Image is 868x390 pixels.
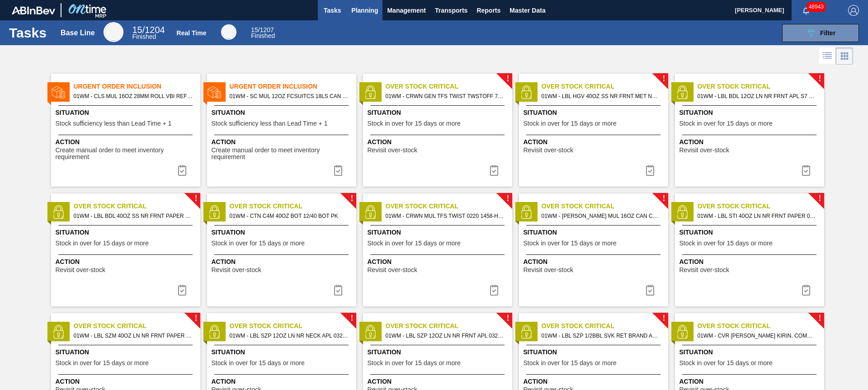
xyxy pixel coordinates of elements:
[519,85,533,99] img: status
[679,360,773,367] span: Stock in over for 15 days or more
[386,211,505,221] span: 01WM - CRWN MUL TFS TWIST 0220 1458-H 3-COLR TW
[212,137,354,147] span: Action
[208,205,221,219] img: status
[230,202,356,211] span: Over Stock Critical
[368,240,461,247] span: Stock in over for 15 days or more
[679,120,773,127] span: Stock in over for 15 days or more
[801,165,811,176] img: icon-task complete
[74,82,200,91] span: Urgent Order Inclusion
[542,202,668,211] span: Over Stock Critical
[104,22,123,42] div: Base Line
[489,285,500,296] img: icon-task complete
[230,82,356,91] span: Urgent Order Inclusion
[251,27,275,39] div: Real Time
[818,315,821,322] span: !
[819,47,836,65] div: List Vision
[368,108,510,117] span: Situation
[675,85,689,99] img: status
[322,5,342,16] span: Tasks
[212,147,354,161] span: Create manual order to meet inventory requirement
[363,85,377,99] img: status
[645,165,656,176] img: icon-task complete
[698,82,824,91] span: Over Stock Critical
[698,331,817,341] span: 01WM - CVR KBN WHITE KIRIN, COMMON BBL
[542,82,668,91] span: Over Stock Critical
[368,147,417,154] span: Revisit over-stock
[171,281,193,299] button: icon-task complete
[333,165,344,176] img: icon-task complete
[679,228,822,237] span: Situation
[524,377,666,386] span: Action
[61,29,95,37] div: Base Line
[476,5,500,16] span: Reports
[435,5,467,16] span: Transports
[56,348,198,357] span: Situation
[524,228,666,237] span: Situation
[679,240,773,247] span: Stock in over for 15 days or more
[542,91,661,101] span: 01WM - LBL HGV 40OZ SS NR FRNT MET NAC VDI UPDATE
[212,257,354,267] span: Action
[363,205,377,219] img: status
[56,257,198,267] span: Action
[386,82,512,91] span: Over Stock Critical
[524,267,573,273] span: Revisit over-stock
[506,75,509,82] span: !
[675,205,689,219] img: status
[171,161,193,179] button: icon-task complete
[212,377,354,386] span: Action
[212,348,354,357] span: Situation
[698,91,817,101] span: 01WM - LBL BDL 12OZ LN NR FRNT APL S7 NAC 2MIL SACMI
[230,91,349,101] span: 01WM - SC MUL 12OZ FCSUITCS 18LS CAN SLEEK SUMMER PROMO
[542,211,661,221] span: 01WM - CARR MUL 16OZ CAN CAN PK 12/16 CAN
[230,331,349,341] span: 01WM - LBL SZP 12OZ LN NR NECK APL 0325 #7 BEER
[524,257,666,267] span: Action
[132,25,165,35] span: / 1204
[679,348,822,357] span: Situation
[327,161,349,179] div: Complete task: 6817316
[194,195,197,202] span: !
[132,25,142,35] span: 15
[489,165,500,176] img: icon-task complete
[194,315,197,322] span: !
[792,4,821,17] button: Notifications
[679,108,822,117] span: Situation
[807,2,826,12] span: 48943
[212,360,305,367] span: Stock in over for 15 days or more
[56,228,198,237] span: Situation
[662,195,665,202] span: !
[251,26,258,33] span: 15
[132,33,156,40] span: Finished
[639,281,661,299] div: Complete task: 6817112
[230,321,356,331] span: Over Stock Critical
[639,161,661,179] button: icon-task complete
[698,202,824,211] span: Over Stock Critical
[519,325,533,338] img: status
[368,137,510,147] span: Action
[679,267,729,273] span: Revisit over-stock
[12,6,55,14] img: TNhmsLtSVTkK8tSr43FrP2fwEKptu5GPRR3wAAAABJRU5ErkJggg==
[662,315,665,322] span: !
[368,360,461,367] span: Stock in over for 15 days or more
[386,331,505,341] span: 01WM - LBL SZP 12OZ LN NR FRNT APL 0325 #7 4.6%
[351,5,378,16] span: Planning
[171,281,193,299] div: Complete task: 6817008
[56,108,198,117] span: Situation
[483,281,505,299] button: icon-task complete
[524,240,617,247] span: Stock in over for 15 days or more
[542,321,668,331] span: Over Stock Critical
[509,5,545,16] span: Master Data
[368,377,510,386] span: Action
[52,325,65,338] img: status
[56,147,198,161] span: Create manual order to meet inventory requirement
[818,75,821,82] span: !
[221,24,236,40] div: Real Time
[662,75,665,82] span: !
[679,377,822,386] span: Action
[177,165,188,176] img: icon-task complete
[368,257,510,267] span: Action
[177,285,188,296] img: icon-task complete
[524,108,666,117] span: Situation
[56,240,149,247] span: Stock in over for 15 days or more
[327,161,349,179] button: icon-task complete
[386,202,512,211] span: Over Stock Critical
